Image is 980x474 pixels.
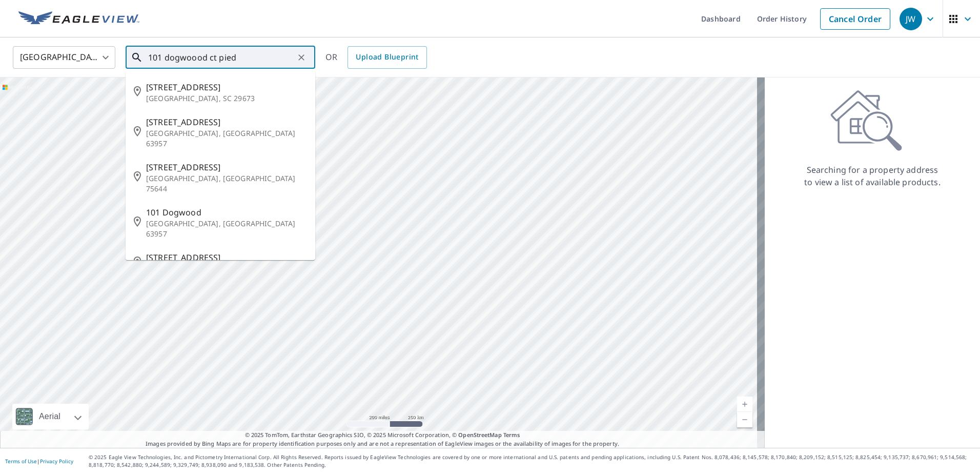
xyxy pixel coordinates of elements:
[146,81,307,93] span: [STREET_ADDRESS]
[146,173,307,194] p: [GEOGRAPHIC_DATA], [GEOGRAPHIC_DATA] 75644
[5,458,73,464] p: |
[900,8,922,30] div: JW
[737,412,752,427] a: Current Level 5, Zoom Out
[245,431,520,440] span: © 2025 TomTom, Earthstar Geographics SIO, © 2025 Microsoft Corporation, ©
[146,93,307,104] p: [GEOGRAPHIC_DATA], SC 29673
[146,161,307,173] span: [STREET_ADDRESS]
[18,11,139,27] img: EV Logo
[325,46,427,69] div: OR
[40,458,73,465] a: Privacy Policy
[458,431,501,439] a: OpenStreetMap
[146,206,307,219] span: 101 Dogwood
[820,8,890,30] a: Cancel Order
[146,128,307,149] p: [GEOGRAPHIC_DATA], [GEOGRAPHIC_DATA] 63957
[12,404,89,429] div: Aerial
[737,397,752,412] a: Current Level 5, Zoom In
[13,43,115,72] div: [GEOGRAPHIC_DATA]
[148,43,294,72] input: Search by address or latitude-longitude
[146,251,307,264] span: [STREET_ADDRESS]
[804,164,941,188] p: Searching for a property address to view a list of available products.
[503,431,520,439] a: Terms
[36,404,64,429] div: Aerial
[5,458,37,465] a: Terms of Use
[89,453,975,469] p: © 2025 Eagle View Technologies, Inc. and Pictometry International Corp. All Rights Reserved. Repo...
[146,116,307,128] span: [STREET_ADDRESS]
[294,50,309,65] button: Clear
[146,219,307,239] p: [GEOGRAPHIC_DATA], [GEOGRAPHIC_DATA] 63957
[348,46,426,69] a: Upload Blueprint
[356,51,418,64] span: Upload Blueprint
